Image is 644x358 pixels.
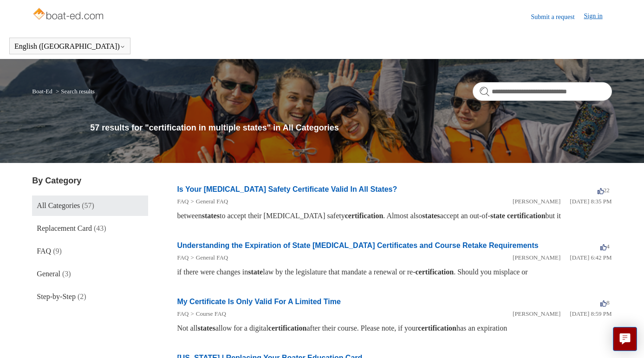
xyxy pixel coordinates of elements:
[177,267,611,278] div: if there were changes in law by the legislature that mandate a renewal or re- . Should you mispla...
[513,197,560,206] li: [PERSON_NAME]
[177,198,189,205] a: FAQ
[189,309,226,319] li: Course FAQ
[37,224,92,232] span: Replacement Card
[268,324,307,332] em: certification
[196,198,228,205] a: General FAQ
[82,202,94,209] span: (57)
[584,11,612,22] a: Sign in
[37,202,80,209] span: All Categories
[177,185,397,193] a: Is Your [MEDICAL_DATA] Safety Certificate Valid In All States?
[598,187,610,194] span: 22
[177,241,538,249] a: Understanding the Expiration of State [MEDICAL_DATA] Certificates and Course Retake Requirements
[14,42,125,51] button: English ([GEOGRAPHIC_DATA])
[177,197,189,206] li: FAQ
[177,298,340,306] a: My Certificate Is Only Valid For A Limited Time
[177,210,611,221] div: between to accept their [MEDICAL_DATA] safety . Almost also accept an out-of- but it
[513,309,560,319] li: [PERSON_NAME]
[177,323,611,334] div: Not all allow for a digital after their course. Please note, if your has an expiration
[37,293,76,300] span: Step-by-Step
[32,241,148,261] a: FAQ (9)
[32,218,148,239] a: Replacement Card (43)
[32,88,52,95] a: Boat-Ed
[189,197,228,206] li: General FAQ
[202,212,220,220] em: states
[416,268,454,276] em: certification
[32,6,106,24] img: Boat-Ed Help Center home page
[248,268,263,276] em: state
[189,253,228,262] li: General FAQ
[418,324,456,332] em: certification
[600,243,610,250] span: 4
[531,12,584,22] a: Submit a request
[507,212,546,220] em: certification
[570,310,611,317] time: 04/01/2022, 20:59
[177,309,189,319] li: FAQ
[490,212,505,220] em: state
[32,195,148,216] a: All Categories (57)
[513,253,560,262] li: [PERSON_NAME]
[177,253,189,262] li: FAQ
[62,270,71,278] span: (3)
[570,198,611,205] time: 04/01/2022, 20:35
[90,122,611,134] h1: 57 results for "certification in multiple states" in All Categories
[32,264,148,284] a: General (3)
[473,82,612,101] input: Search
[600,299,610,306] span: 8
[53,247,62,255] span: (9)
[37,270,60,278] span: General
[32,175,148,187] h3: By Category
[177,310,189,317] a: FAQ
[37,247,51,255] span: FAQ
[197,324,215,332] em: states
[177,254,189,261] a: FAQ
[196,310,226,317] a: Course FAQ
[422,212,440,220] em: states
[570,254,611,261] time: 03/16/2022, 18:42
[78,293,86,300] span: (2)
[345,212,384,220] em: certification
[613,327,637,351] button: Live chat
[32,88,54,95] li: Boat-Ed
[196,254,228,261] a: General FAQ
[54,88,95,95] li: Search results
[94,224,106,232] span: (43)
[32,286,148,307] a: Step-by-Step (2)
